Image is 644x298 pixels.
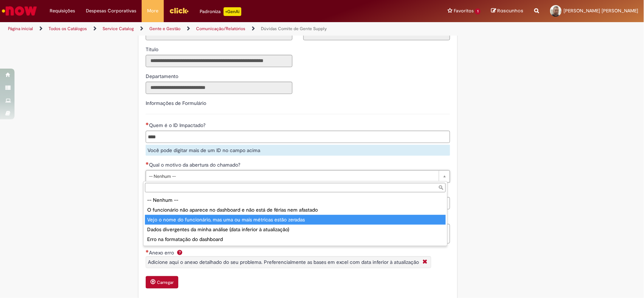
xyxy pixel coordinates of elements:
[145,195,446,205] div: -- Nenhum --
[144,194,447,246] ul: Qual o motivo da abertura do chamado?
[145,215,446,225] div: Vejo o nome do funcionário, mas uma ou mais métricas estão zeradas
[145,234,446,244] div: Erro na formatação do dashboard
[145,225,446,234] div: Dados divergentes da minha análise (data inferior à atualização)
[145,205,446,215] div: O funcionário não aparece no dashboard e não está de férias nem afastado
